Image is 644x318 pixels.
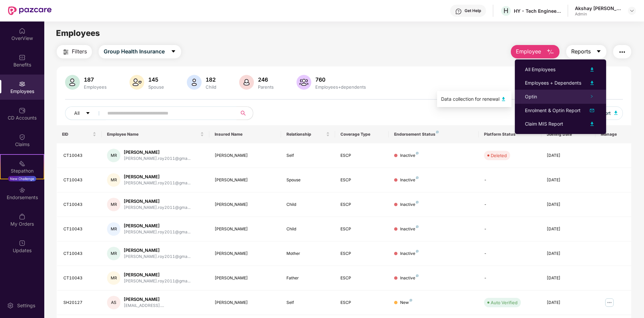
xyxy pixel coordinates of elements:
img: svg+xml;base64,PHN2ZyB4bWxucz0iaHR0cDovL3d3dy53My5vcmcvMjAwMC9zdmciIHdpZHRoPSI4IiBoZWlnaHQ9IjgiIH... [416,225,419,228]
div: Mother [286,251,330,257]
img: svg+xml;base64,PHN2ZyB4bWxucz0iaHR0cDovL3d3dy53My5vcmcvMjAwMC9zdmciIHhtbG5zOnhsaW5rPSJodHRwOi8vd3... [588,79,596,87]
img: svg+xml;base64,PHN2ZyB4bWxucz0iaHR0cDovL3d3dy53My5vcmcvMjAwMC9zdmciIHdpZHRoPSI4IiBoZWlnaHQ9IjgiIH... [416,201,419,203]
div: Data collection for renewal [441,95,499,103]
div: Enrolment & Optin Report [525,107,581,114]
div: Auto Verified [491,299,518,306]
div: AS [107,296,120,309]
div: [EMAIL_ADDRESS].... [124,303,164,309]
div: New [400,300,412,306]
div: Spouse [147,84,165,90]
div: ESCP [340,300,384,306]
div: Platform Status [484,132,536,137]
div: [PERSON_NAME] [124,247,191,254]
span: caret-down [171,49,176,55]
div: [PERSON_NAME] [124,174,191,180]
img: svg+xml;base64,PHN2ZyBpZD0iSG9tZSIgeG1sbnM9Imh0dHA6Ly93d3cudzMub3JnLzIwMDAvc3ZnIiB3aWR0aD0iMjAiIG... [19,28,25,34]
div: CT10043 [63,251,96,257]
span: Optin [525,94,537,99]
span: EID [62,132,91,137]
div: MR [107,173,120,187]
td: - [479,217,541,241]
div: [DATE] [547,300,590,306]
div: 246 [257,76,275,83]
div: Get Help [465,8,481,13]
img: New Pazcare Logo [8,6,52,15]
img: svg+xml;base64,PHN2ZyB4bWxucz0iaHR0cDovL3d3dy53My5vcmcvMjAwMC9zdmciIHhtbG5zOnhsaW5rPSJodHRwOi8vd3... [65,75,80,90]
div: [PERSON_NAME] [215,300,276,306]
div: [PERSON_NAME].roy2011@gma... [124,278,191,284]
img: svg+xml;base64,PHN2ZyB4bWxucz0iaHR0cDovL3d3dy53My5vcmcvMjAwMC9zdmciIHdpZHRoPSI4IiBoZWlnaHQ9IjgiIH... [416,274,419,277]
div: [PERSON_NAME] [124,223,191,229]
div: [PERSON_NAME].roy2011@gma... [124,205,191,211]
img: svg+xml;base64,PHN2ZyB4bWxucz0iaHR0cDovL3d3dy53My5vcmcvMjAwMC9zdmciIHdpZHRoPSI4IiBoZWlnaHQ9IjgiIH... [416,176,419,179]
span: Filters [72,47,87,56]
img: svg+xml;base64,PHN2ZyB4bWxucz0iaHR0cDovL3d3dy53My5vcmcvMjAwMC9zdmciIHhtbG5zOnhsaW5rPSJodHRwOi8vd3... [239,75,254,90]
img: svg+xml;base64,PHN2ZyB4bWxucz0iaHR0cDovL3d3dy53My5vcmcvMjAwMC9zdmciIHdpZHRoPSI4IiBoZWlnaHQ9IjgiIH... [436,131,439,133]
div: Inactive [400,226,419,232]
div: [PERSON_NAME] [215,226,276,232]
div: [PERSON_NAME] [215,177,276,183]
span: Employee [516,47,541,56]
div: New Challenge [8,176,36,181]
div: Endorsement Status [394,132,473,137]
div: Employees [83,84,108,90]
td: - [479,241,541,266]
img: svg+xml;base64,PHN2ZyB4bWxucz0iaHR0cDovL3d3dy53My5vcmcvMjAwMC9zdmciIHhtbG5zOnhsaW5rPSJodHRwOi8vd3... [588,120,596,128]
img: svg+xml;base64,PHN2ZyBpZD0iRW5kb3JzZW1lbnRzIiB4bWxucz0iaHR0cDovL3d3dy53My5vcmcvMjAwMC9zdmciIHdpZH... [19,187,25,193]
div: Father [286,275,330,281]
span: Employee Name [107,132,199,137]
div: 145 [147,76,165,83]
div: All Employees [525,66,555,73]
div: Spouse [286,177,330,183]
div: Parents [257,84,275,90]
img: svg+xml;base64,PHN2ZyB4bWxucz0iaHR0cDovL3d3dy53My5vcmcvMjAwMC9zdmciIHhtbG5zOnhsaW5rPSJodHRwOi8vd3... [546,48,554,56]
div: CT10043 [63,152,96,159]
div: Self [286,300,330,306]
div: [DATE] [547,201,590,208]
div: [DATE] [547,275,590,281]
span: H [503,7,508,15]
td: - [479,192,541,217]
img: svg+xml;base64,PHN2ZyBpZD0iRW1wbG95ZWVzIiB4bWxucz0iaHR0cDovL3d3dy53My5vcmcvMjAwMC9zdmciIHdpZHRoPS... [19,81,25,87]
span: All [74,109,79,117]
div: Employees + Dependents [525,79,581,87]
div: CT10043 [63,226,96,232]
div: MR [107,271,120,285]
div: CT10043 [63,177,96,183]
img: svg+xml;base64,PHN2ZyB4bWxucz0iaHR0cDovL3d3dy53My5vcmcvMjAwMC9zdmciIHdpZHRoPSI4IiBoZWlnaHQ9IjgiIH... [410,299,412,302]
button: search [236,106,253,120]
div: Akshay [PERSON_NAME] [575,5,622,11]
div: Inactive [400,152,419,159]
div: Employees+dependents [314,84,367,90]
button: Group Health Insurancecaret-down [99,45,181,58]
div: [PERSON_NAME].roy2011@gma... [124,155,191,162]
img: svg+xml;base64,PHN2ZyBpZD0iSGVscC0zMngzMiIgeG1sbnM9Imh0dHA6Ly93d3cudzMub3JnLzIwMDAvc3ZnIiB3aWR0aD... [455,8,462,15]
div: [PERSON_NAME].roy2011@gma... [124,180,191,186]
td: - [479,266,541,290]
div: CT10043 [63,201,96,208]
img: svg+xml;base64,PHN2ZyB4bWxucz0iaHR0cDovL3d3dy53My5vcmcvMjAwMC9zdmciIHdpZHRoPSIyNCIgaGVpZ2h0PSIyNC... [62,48,70,56]
img: svg+xml;base64,PHN2ZyB4bWxucz0iaHR0cDovL3d3dy53My5vcmcvMjAwMC9zdmciIHhtbG5zOnhsaW5rPSJodHRwOi8vd3... [129,75,144,90]
img: svg+xml;base64,PHN2ZyB4bWxucz0iaHR0cDovL3d3dy53My5vcmcvMjAwMC9zdmciIHhtbG5zOnhsaW5rPSJodHRwOi8vd3... [499,95,507,103]
span: caret-down [86,111,90,116]
div: [PERSON_NAME].roy2011@gma... [124,254,191,260]
button: Allcaret-down [65,106,106,120]
th: Employee Name [102,125,209,143]
span: caret-down [596,49,601,55]
img: svg+xml;base64,PHN2ZyB4bWxucz0iaHR0cDovL3d3dy53My5vcmcvMjAwMC9zdmciIHdpZHRoPSIyNCIgaGVpZ2h0PSIyNC... [618,48,626,56]
div: Child [204,84,218,90]
th: Manage [595,125,631,143]
div: MR [107,149,120,162]
div: Claim MIS Report [525,120,563,128]
div: Inactive [400,201,419,208]
div: Child [286,226,330,232]
div: Inactive [400,251,419,257]
img: svg+xml;base64,PHN2ZyBpZD0iQ0RfQWNjb3VudHMiIGRhdGEtbmFtZT0iQ0QgQWNjb3VudHMiIHhtbG5zPSJodHRwOi8vd3... [19,107,25,114]
div: Stepathon [1,168,44,174]
th: EID [57,125,102,143]
span: Group Health Insurance [104,47,165,56]
button: Filters [57,45,92,58]
div: ESCP [340,275,384,281]
div: Settings [15,302,37,309]
span: Relationship [286,132,325,137]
